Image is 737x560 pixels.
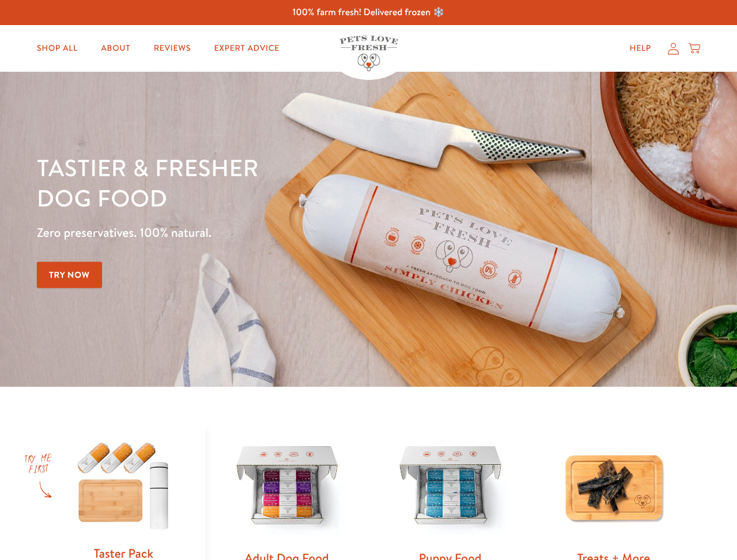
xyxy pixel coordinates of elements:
a: Help [620,37,661,60]
a: Reviews [144,37,200,60]
a: Try Now [37,262,102,288]
h1: Tastier & fresher dog food [37,152,479,213]
img: Pets Love Fresh [340,36,398,71]
a: About [92,37,139,60]
p: Zero preservatives. 100% natural. [37,222,479,243]
a: Shop All [27,37,87,60]
a: Expert Advice [205,37,289,60]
